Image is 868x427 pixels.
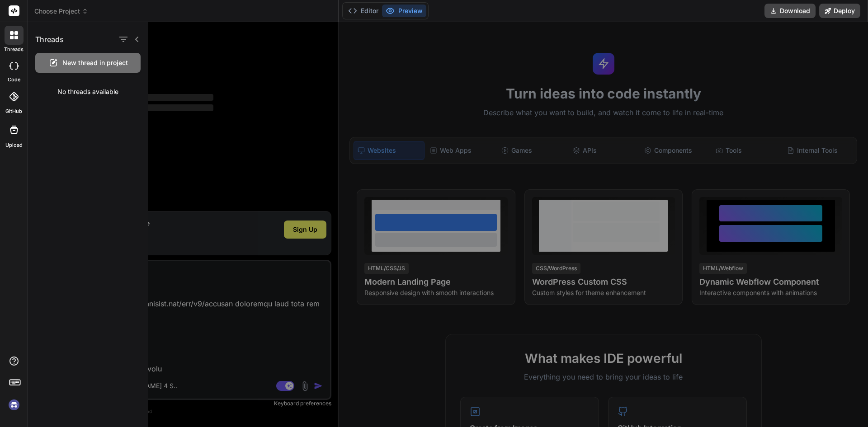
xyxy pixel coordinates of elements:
span: Choose Project [34,7,88,16]
button: Download [764,4,816,18]
h1: Threads [35,34,64,45]
button: Deploy [819,4,860,18]
label: threads [4,46,24,53]
button: Preview [382,5,426,17]
label: code [8,76,20,84]
label: Upload [5,141,23,149]
img: signin [6,397,22,413]
span: New thread in project [62,58,128,67]
div: No threads available [28,80,148,103]
button: Editor [344,5,382,17]
label: GitHub [5,108,22,115]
